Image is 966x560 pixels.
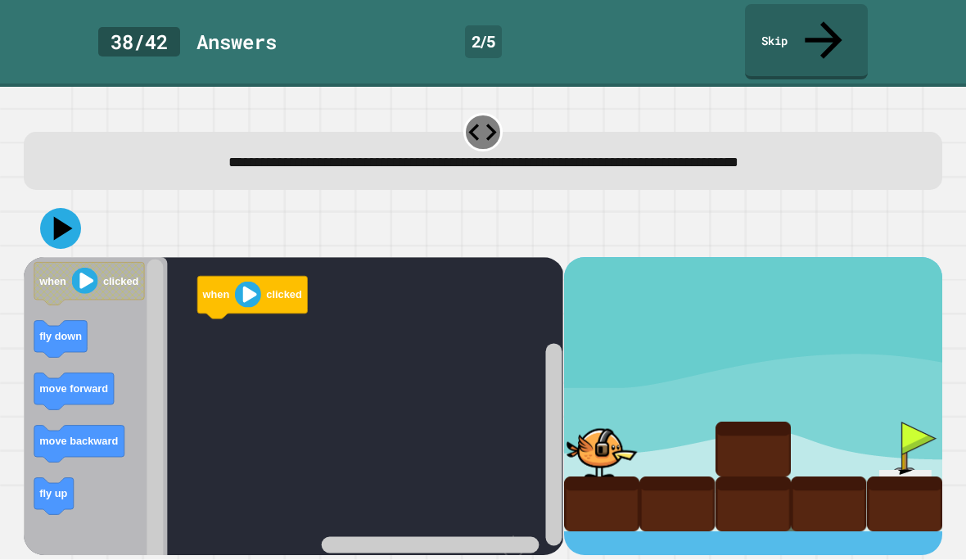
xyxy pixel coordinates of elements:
text: clicked [267,288,302,300]
text: when [39,274,67,287]
div: 2 / 5 [465,25,502,58]
text: fly down [40,330,83,342]
text: when [202,288,230,300]
div: Blockly Workspace [24,257,563,555]
text: move forward [40,382,109,395]
text: clicked [103,274,138,287]
text: fly up [40,487,68,499]
div: Answer s [196,27,277,56]
a: Skip [745,4,868,79]
iframe: chat widget [873,470,952,546]
text: move backward [40,435,119,447]
div: 38 / 42 [98,27,180,56]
